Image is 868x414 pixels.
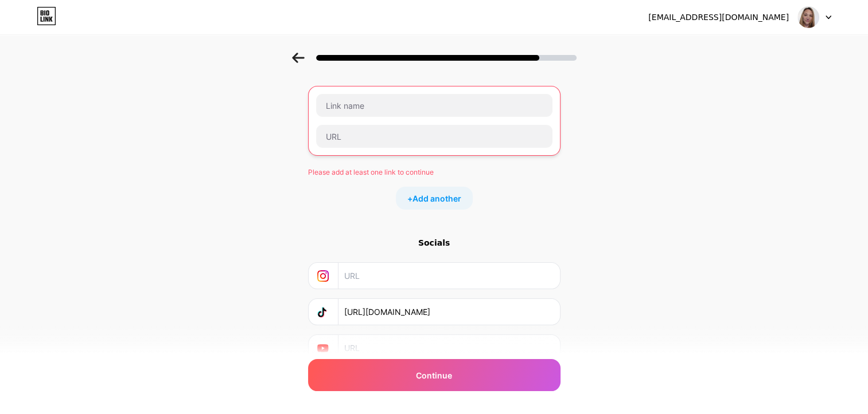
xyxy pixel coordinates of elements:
[316,94,552,117] input: Link name
[308,237,560,249] div: Socials
[344,299,552,325] input: URL
[416,369,452,381] span: Continue
[316,125,552,148] input: URL
[396,187,473,210] div: +
[797,6,819,28] img: sidehustlewithchar
[412,192,461,204] span: Add another
[344,335,552,361] input: URL
[648,11,789,23] div: [EMAIL_ADDRESS][DOMAIN_NAME]
[308,167,560,178] div: Please add at least one link to continue
[344,263,552,289] input: URL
